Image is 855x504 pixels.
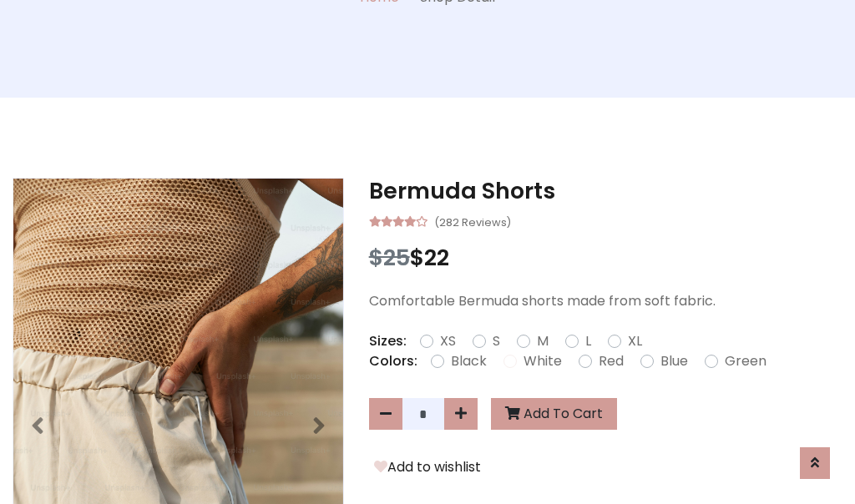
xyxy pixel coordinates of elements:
label: Blue [660,351,688,371]
label: XS [440,331,456,351]
label: L [585,331,591,351]
label: Green [725,351,766,371]
label: Red [599,351,624,371]
small: (282 Reviews) [434,211,511,231]
button: Add to wishlist [369,456,486,478]
label: M [537,331,549,351]
label: S [493,331,500,351]
label: White [524,351,562,371]
p: Comfortable Bermuda shorts made from soft fabric. [369,291,842,311]
h3: $ [369,244,842,271]
span: 22 [424,242,449,273]
span: $25 [369,242,410,273]
label: XL [628,331,642,351]
button: Add To Cart [491,398,617,430]
label: Black [451,351,487,371]
p: Colors: [369,351,417,371]
h3: Bermuda Shorts [369,178,842,204]
p: Sizes: [369,331,407,351]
